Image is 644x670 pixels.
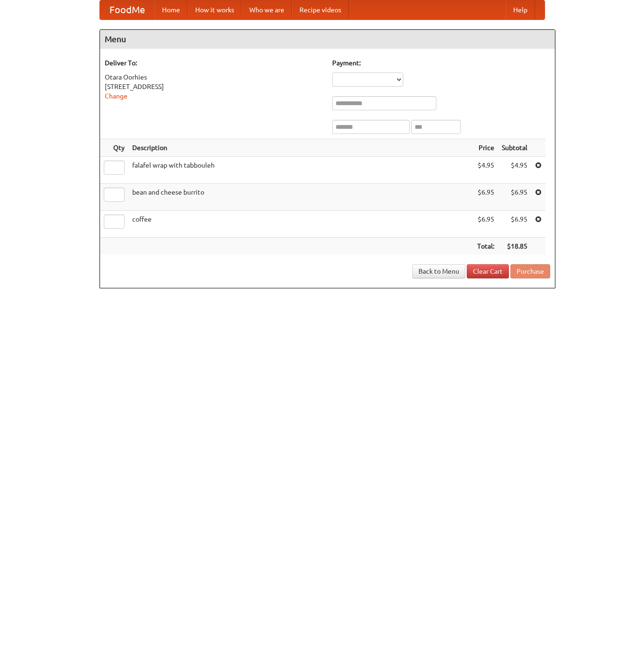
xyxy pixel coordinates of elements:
a: Clear Cart [467,264,509,278]
td: falafel wrap with tabbouleh [128,157,473,184]
td: $6.95 [473,184,498,211]
td: $4.95 [473,157,498,184]
th: Description [128,139,473,157]
th: $18.85 [498,238,531,255]
div: Otara Oorhies [105,72,323,82]
h4: Menu [100,30,555,49]
a: How it works [188,0,242,19]
th: Price [473,139,498,157]
a: Home [154,0,188,19]
button: Purchase [510,264,550,278]
td: $6.95 [473,211,498,238]
a: FoodMe [100,0,154,19]
td: $4.95 [498,157,531,184]
th: Subtotal [498,139,531,157]
a: Change [105,92,127,100]
td: bean and cheese burrito [128,184,473,211]
a: Who we are [242,0,292,19]
td: $6.95 [498,184,531,211]
a: Help [506,0,535,19]
th: Qty [100,139,128,157]
th: Total: [473,238,498,255]
a: Back to Menu [412,264,465,278]
div: [STREET_ADDRESS] [105,82,323,91]
h5: Payment: [332,58,550,68]
td: $6.95 [498,211,531,238]
td: coffee [128,211,473,238]
a: Recipe videos [292,0,349,19]
h5: Deliver To: [105,58,323,68]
